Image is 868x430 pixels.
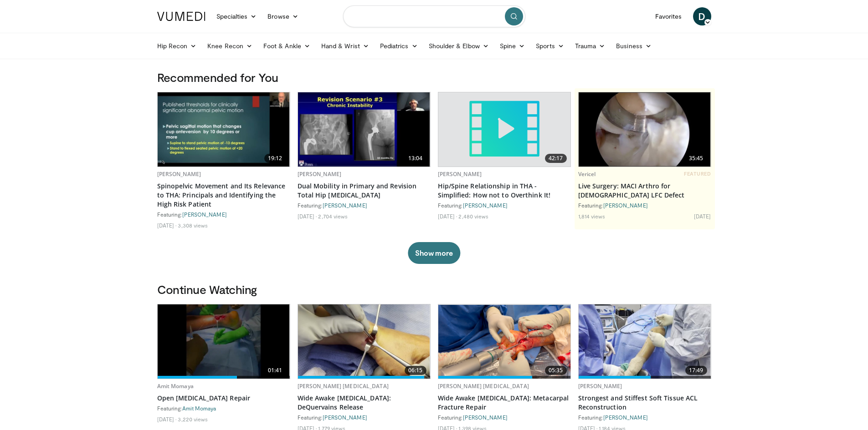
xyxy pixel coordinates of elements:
[158,304,290,379] img: 5d0a1fcc-da9d-4744-9ad9-f1b4191ab29b.620x360_q85_upscale.jpg
[157,211,290,218] div: Featuring:
[157,394,290,403] a: Open [MEDICAL_DATA] Repair
[316,37,375,55] a: Hand & Wrist
[258,37,316,55] a: Foot & Ankle
[578,170,596,178] a: Vericel
[343,5,525,27] input: Search topics, interventions
[157,282,711,297] h3: Continue Watching
[438,202,571,209] div: Featuring:
[685,154,707,163] span: 35:45
[264,154,286,163] span: 19:12
[438,305,570,379] img: 877f96b5-2caf-471c-8a6f-1719ff4dcb33.png.620x360_q85_upscale.png
[298,212,317,220] li: [DATE]
[408,242,460,264] button: Show more
[545,366,567,375] span: 05:35
[530,37,570,55] a: Sports
[405,154,426,163] span: 13:04
[202,37,258,55] a: Knee Recon
[423,37,494,55] a: Shoulder & Elbow
[298,170,342,178] a: [PERSON_NAME]
[157,12,205,21] img: VuMedi Logo
[298,92,430,167] img: 6fecbb8a-7ce9-4af9-b7a7-ff2c90fa6be8.620x360_q85_upscale.jpg
[157,415,177,423] li: [DATE]
[463,414,508,420] a: [PERSON_NAME]
[684,171,711,177] span: FEATURED
[298,394,431,412] a: Wide Awake [MEDICAL_DATA]: DeQuervains Release
[650,7,688,25] a: Favorites
[158,92,290,167] a: 19:12
[578,394,711,412] a: Strongest and Stiffest Soft Tissue ACL Reconstruction
[579,92,711,167] img: eb023345-1e2d-4374-a840-ddbc99f8c97c.620x360_q85_upscale.jpg
[157,222,177,229] li: [DATE]
[438,170,482,178] a: [PERSON_NAME]
[298,92,430,167] a: 13:04
[323,202,367,208] a: [PERSON_NAME]
[158,92,290,167] img: 4c68666d-d65a-4074-be6e-71fb9208fc42.620x360_q85_upscale.jpg
[438,212,457,220] li: [DATE]
[298,182,431,200] a: Dual Mobility in Primary and Revision Total Hip [MEDICAL_DATA]
[579,304,711,379] a: 17:49
[438,92,570,167] a: 42:17
[323,414,367,420] a: [PERSON_NAME]
[438,394,571,412] a: Wide Awake [MEDICAL_DATA]: Metacarpal Fracture Repair
[157,405,290,412] div: Featuring:
[157,182,290,209] a: Spinopelvic Movement and Its Relevance to THA: Principals and Identifying the High Risk Patient
[463,202,508,208] a: [PERSON_NAME]
[211,7,262,25] a: Specialties
[298,304,430,379] img: 9b677bf9-b3b2-497b-b582-0cf95df7e577.620x360_q85_upscale.jpg
[157,382,194,390] a: Amit Momaya
[298,382,389,390] a: [PERSON_NAME] [MEDICAL_DATA]
[578,202,711,209] div: Featuring:
[178,222,208,229] li: 3,308 views
[578,382,622,390] a: [PERSON_NAME]
[264,366,286,375] span: 01:41
[458,212,488,220] li: 2,480 views
[178,415,208,423] li: 3,220 views
[182,211,227,218] a: [PERSON_NAME]
[694,212,711,220] li: [DATE]
[438,304,570,379] a: 05:35
[603,202,648,208] a: [PERSON_NAME]
[157,70,711,85] h3: Recommended for You
[182,405,216,411] a: Amit Momaya
[152,37,202,55] a: Hip Recon
[685,366,707,375] span: 17:49
[611,37,657,55] a: Business
[438,414,571,421] div: Featuring:
[318,212,348,220] li: 2,704 views
[578,182,711,200] a: Live Surgery: MACI Arthro for [DEMOGRAPHIC_DATA] LFC Defect
[298,202,431,209] div: Featuring:
[545,154,567,163] span: 42:17
[298,304,430,379] a: 06:15
[405,366,426,375] span: 06:15
[438,382,529,390] a: [PERSON_NAME] [MEDICAL_DATA]
[157,170,201,178] a: [PERSON_NAME]
[579,304,711,379] img: 6c64878e-15ae-4491-883a-8f140a5aa01c.620x360_q85_upscale.jpg
[494,37,530,55] a: Spine
[603,414,648,420] a: [PERSON_NAME]
[578,212,606,220] li: 1,814 views
[579,92,711,167] a: 35:45
[438,182,571,200] a: Hip/Spine Relationship in THA - Simplified: How not to Overthink It!
[158,304,290,379] a: 01:41
[375,37,423,55] a: Pediatrics
[693,7,711,25] a: D
[467,92,541,167] img: video.svg
[570,37,611,55] a: Trauma
[262,7,304,25] a: Browse
[298,414,431,421] div: Featuring:
[578,414,711,421] div: Featuring:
